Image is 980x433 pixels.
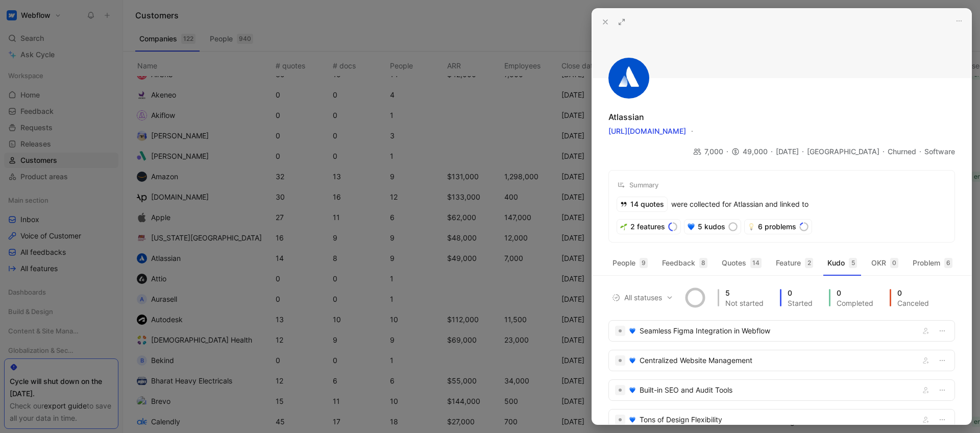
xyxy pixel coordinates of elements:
div: 0 [897,290,929,297]
a: 💙Tons of Design Flexibility [608,409,955,430]
img: 💙 [629,417,635,423]
img: 💡 [748,223,755,230]
a: 💙Centralized Website Management [608,350,955,371]
div: 49,000 [731,146,776,158]
a: 💙Seamless Figma Integration in Webflow [608,320,955,342]
img: 💙 [629,357,635,364]
div: Summary [617,179,658,191]
div: Centralized Website Management [640,354,916,367]
div: 14 quotes [617,197,667,211]
span: All statuses [612,292,673,304]
div: 5 kudos [684,220,741,234]
div: 0 [890,258,898,268]
button: Feedback [658,255,712,271]
img: 💙 [629,387,635,393]
div: 14 [750,258,762,268]
img: 🌱 [620,223,627,230]
div: Atlassian [608,111,644,123]
div: Started [788,300,813,307]
div: [GEOGRAPHIC_DATA] [807,146,888,158]
div: 5 [849,258,857,268]
div: 0 [837,290,873,297]
img: 💙 [688,223,695,230]
div: Completed [837,300,873,307]
button: Kudo [823,255,861,271]
div: Churned [888,146,924,158]
div: Canceled [897,300,929,307]
button: People [608,255,652,271]
a: 💙Built-in SEO and Audit Tools [608,379,955,401]
button: Problem [909,255,957,271]
div: 7,000 [693,146,731,158]
div: Built-in SEO and Audit Tools [640,384,916,396]
div: 8 [699,258,707,268]
div: 9 [640,258,648,268]
div: 0 [788,290,813,297]
div: 2 features [617,220,680,234]
button: Quotes [718,255,766,271]
div: 6 [944,258,952,268]
div: 2 [805,258,813,268]
img: logo [608,58,649,99]
div: were collected for Atlassian and linked to [617,197,808,211]
button: OKR [867,255,902,271]
a: [URL][DOMAIN_NAME] [608,127,686,135]
div: Not started [725,300,764,307]
button: Feature [772,255,817,271]
div: [DATE] [776,146,807,158]
div: 5 [725,290,764,297]
div: Software [924,146,955,158]
div: 6 problems [745,220,812,234]
button: All statuses [608,291,677,304]
div: Tons of Design Flexibility [640,414,916,426]
div: Seamless Figma Integration in Webflow [640,325,916,337]
img: 💙 [629,328,635,334]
